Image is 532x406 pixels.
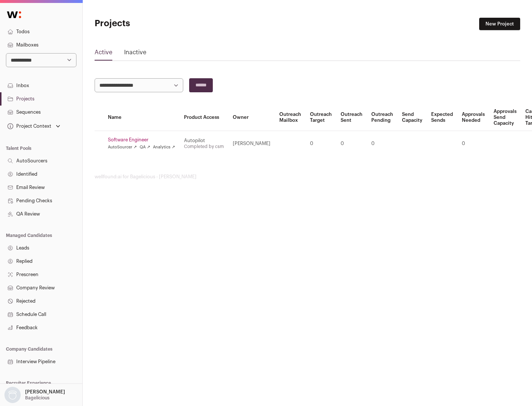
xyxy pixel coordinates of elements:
[95,18,236,30] h1: Projects
[25,389,65,395] p: [PERSON_NAME]
[336,104,367,131] th: Outreach Sent
[108,144,137,150] a: AutoSourcer ↗
[3,7,25,22] img: Wellfound
[228,131,275,156] td: [PERSON_NAME]
[6,121,62,131] button: Open dropdown
[306,131,336,156] td: 0
[228,104,275,131] th: Owner
[180,104,228,131] th: Product Access
[457,131,489,156] td: 0
[479,18,520,30] a: New Project
[367,131,398,156] td: 0
[306,104,336,131] th: Outreach Target
[103,104,180,131] th: Name
[153,144,175,150] a: Analytics ↗
[95,48,112,60] a: Active
[25,395,50,401] p: Bagelicious
[140,144,150,150] a: QA ↗
[398,104,427,131] th: Send Capacity
[427,104,457,131] th: Expected Sends
[4,387,21,403] img: nopic.png
[184,144,224,149] a: Completed by csm
[3,387,66,403] button: Open dropdown
[275,104,306,131] th: Outreach Mailbox
[489,104,521,131] th: Approvals Send Capacity
[184,138,224,144] div: Autopilot
[367,104,398,131] th: Outreach Pending
[108,137,175,143] a: Software Engineer
[6,123,51,129] div: Project Context
[124,48,146,60] a: Inactive
[336,131,367,156] td: 0
[95,174,520,180] footer: wellfound:ai for Bagelicious - [PERSON_NAME]
[457,104,489,131] th: Approvals Needed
